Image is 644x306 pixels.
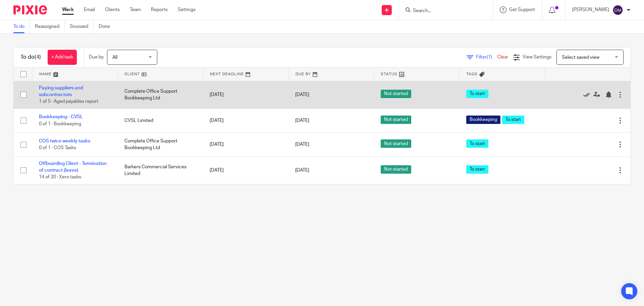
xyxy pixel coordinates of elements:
a: Reports [151,6,168,13]
img: Pixie [13,5,47,14]
a: Settings [178,6,196,13]
span: To start [466,139,488,148]
span: Get Support [509,7,535,12]
a: COS twice weekly tasks [39,139,90,143]
a: + Add task [48,50,77,65]
a: Paying suppliers and subcontractors [39,86,83,97]
span: [DATE] [295,118,309,123]
td: [DATE] [203,133,288,157]
td: [DATE] [203,81,288,108]
span: [DATE] [295,168,309,173]
span: Filter [476,55,497,59]
a: Team [130,6,141,13]
span: To start [466,165,488,174]
span: [DATE] [295,92,309,97]
a: Clients [105,6,120,13]
span: 1 of 5 · Aged payables report [39,99,98,104]
td: Complete Office Support Bookkeeping Ltd [118,81,203,108]
span: 14 of 20 · Xero tasks [39,175,81,179]
a: Work [62,6,74,13]
input: Search [412,8,473,14]
td: Complete Office Support Bookkeeping Ltd [118,133,203,157]
span: Bookkeeping [466,116,500,124]
a: Clear [497,55,508,59]
img: svg%3E [612,5,623,15]
a: Done [99,20,115,33]
span: Not started [381,139,411,148]
span: Tags [466,72,478,76]
span: [DATE] [295,142,309,147]
span: Not started [381,165,411,174]
a: Mark as done [583,91,593,98]
a: Email [84,6,95,13]
a: To do [13,20,30,33]
h1: To do [20,54,41,61]
span: Not started [381,90,411,98]
a: Reassigned [35,20,65,33]
a: Offboarding Client - Termination of contract (leave) [39,161,107,173]
td: [DATE] [203,108,288,132]
span: Not started [381,116,411,124]
a: Snoozed [70,20,94,33]
p: Due by [89,54,104,60]
td: CVSL Limited [118,108,203,132]
span: (4) [35,54,41,60]
span: 0 of 1 · COS Tasks [39,145,76,150]
a: Bookkeeping - CVSL [39,115,83,119]
span: (1) [487,55,492,59]
td: [DATE] [203,157,288,184]
p: [PERSON_NAME] [572,6,609,13]
td: Barkers Commercial Services Limited [118,157,203,184]
span: All [112,55,117,60]
span: Select saved view [562,55,599,60]
span: 0 of 1 · Bookkeeping [39,122,81,126]
span: To start [502,116,524,124]
span: To start [466,90,488,98]
span: View Settings [523,55,551,59]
